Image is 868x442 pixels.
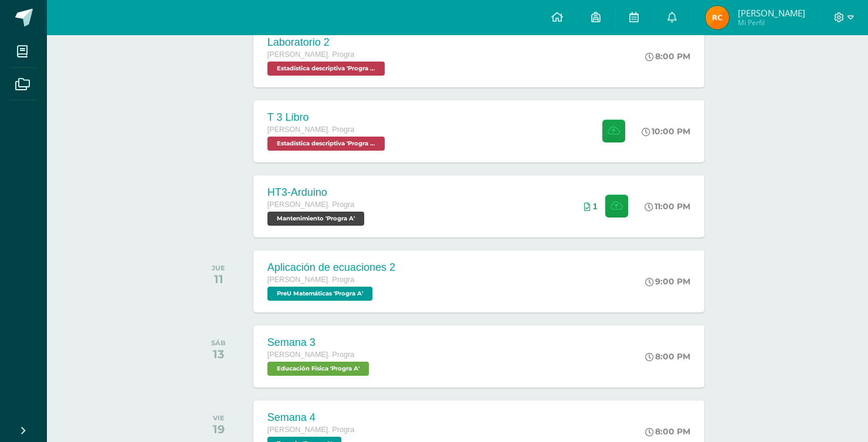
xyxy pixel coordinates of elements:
[267,125,354,134] span: [PERSON_NAME]. Progra
[584,202,598,211] div: Archivos entregados
[267,200,354,209] span: [PERSON_NAME]. Progra
[212,264,225,272] div: JUE
[593,202,598,211] span: 1
[706,6,729,29] img: 55195ca70ba9e5f0b60e465901e46512.png
[211,347,226,361] div: 13
[267,137,385,151] span: Estadística descriptiva 'Progra A'
[267,186,367,199] div: HT3-Arduino
[267,426,354,434] span: [PERSON_NAME]. Progra
[645,51,690,62] div: 8:00 PM
[267,351,354,359] span: [PERSON_NAME]. Progra
[267,261,395,274] div: Aplicación de ecuaciones 2
[267,412,354,424] div: Semana 4
[212,272,225,286] div: 11
[267,362,369,376] span: Educación Física 'Progra A'
[267,62,385,76] span: Estadística descriptiva 'Progra A'
[738,18,805,28] span: Mi Perfil
[211,339,226,347] div: SÁB
[267,212,364,226] span: Mantenimiento 'Progra A'
[645,276,690,287] div: 9:00 PM
[645,201,690,212] div: 11:00 PM
[738,7,805,19] span: [PERSON_NAME]
[642,126,690,137] div: 10:00 PM
[645,426,690,437] div: 8:00 PM
[267,336,372,349] div: Semana 3
[645,351,690,362] div: 8:00 PM
[267,287,372,301] span: PreU Matemáticas 'Progra A'
[213,422,225,436] div: 19
[267,50,354,59] span: [PERSON_NAME]. Progra
[267,276,354,284] span: [PERSON_NAME]. Progra
[213,414,225,422] div: VIE
[267,111,388,124] div: T 3 Libro
[267,36,388,49] div: Laboratorio 2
